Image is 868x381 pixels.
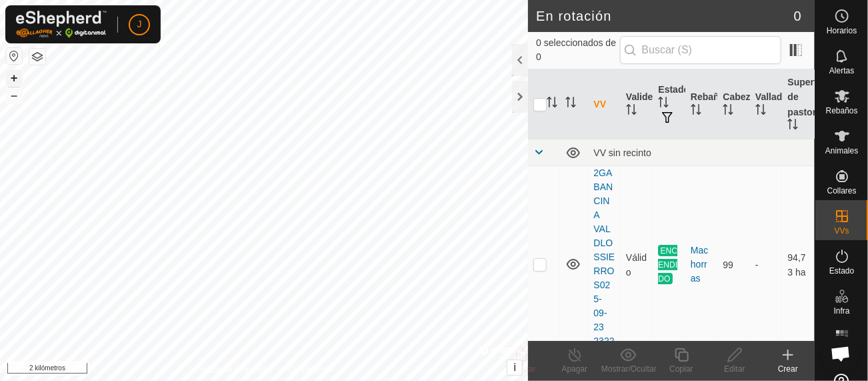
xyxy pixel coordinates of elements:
button: – [6,87,22,103]
font: Apagar [562,364,588,374]
font: – [11,88,17,102]
font: Eliminar [507,364,535,374]
font: + [11,71,18,85]
button: i [507,360,522,375]
font: Crear [778,364,798,374]
font: 0 seleccionados de 0 [536,37,616,62]
img: Logotipo de Gallagher [16,11,107,38]
font: 0 [794,9,801,23]
font: Infra [833,306,849,316]
font: VV sin recinto [593,147,651,158]
p-sorticon: Activar para ordenar [691,106,701,117]
font: Machorras [691,245,708,284]
button: + [6,70,22,86]
font: i [513,362,516,373]
font: Horarios [827,26,857,35]
p-sorticon: Activar para ordenar [755,106,766,117]
font: Editar [724,364,745,374]
font: 94,73 ha [787,252,805,277]
font: VV [593,99,606,109]
a: 2GABANCINA VALDLOSSIERROS025-09-23 232215 [593,167,615,360]
font: En rotación [536,9,611,23]
font: - [755,259,759,270]
p-sorticon: Activar para ordenar [723,106,733,117]
font: Animales [825,146,858,155]
font: Mostrar/Ocultar [601,364,657,374]
font: 99 [723,259,733,270]
font: Política de Privacidad [195,365,272,374]
font: Estado [658,84,689,95]
p-sorticon: Activar para ordenar [565,99,576,109]
font: Copiar [669,364,693,374]
p-sorticon: Activar para ordenar [626,106,637,117]
font: VVs [834,226,849,236]
font: Contáctenos [288,365,333,374]
a: Política de Privacidad [195,364,272,376]
p-sorticon: Activar para ordenar [658,99,669,109]
p-sorticon: Activar para ordenar [787,121,798,131]
font: Collares [827,186,856,196]
font: Alertas [829,66,854,75]
font: Cabezas [723,91,761,102]
font: Vallado [755,91,788,102]
button: Capas del Mapa [29,49,45,65]
input: Buscar (S) [620,36,781,64]
font: J [137,19,142,29]
font: Rebaño [691,91,725,102]
font: Validez [626,91,657,102]
font: Rebaños [825,106,857,115]
button: Restablecer Mapa [6,48,22,64]
font: Estado [829,266,854,276]
p-sorticon: Activar para ordenar [547,99,557,109]
font: Superficie de pastoreo [787,77,833,117]
font: ENCENDIDO [658,246,677,284]
div: Chat abierto [823,336,859,372]
a: Contáctenos [288,364,333,376]
font: Válido [626,252,647,277]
